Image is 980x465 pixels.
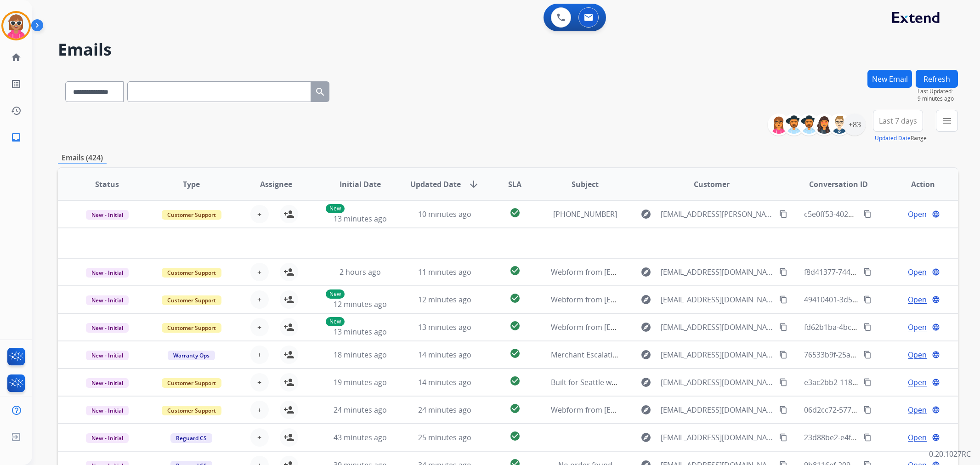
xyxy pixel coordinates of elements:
span: New - Initial [86,323,129,333]
mat-icon: content_copy [863,433,872,442]
span: Open [908,267,927,278]
mat-icon: person_add [283,267,295,278]
mat-icon: person_add [283,432,295,443]
mat-icon: language [932,210,940,218]
mat-icon: list_alt [11,79,22,90]
span: f8d41377-744e-49da-87e0-f730d6dbf04a [804,267,942,277]
mat-icon: content_copy [779,378,787,386]
span: Customer Support [162,323,221,333]
span: 06d2cc72-577c-483c-bdad-a2706a9da267 [804,405,946,415]
span: [EMAIL_ADDRESS][DOMAIN_NAME] [661,404,774,415]
span: Webform from [EMAIL_ADDRESS][DOMAIN_NAME] on [DATE] [551,405,759,415]
mat-icon: language [932,378,940,386]
mat-icon: explore [640,209,651,220]
mat-icon: person_add [283,377,295,388]
mat-icon: language [932,323,940,331]
span: 19 minutes ago [334,377,387,387]
mat-icon: check_circle [510,207,521,218]
mat-icon: check_circle [510,403,521,414]
span: 13 minutes ago [418,322,471,332]
mat-icon: language [932,268,940,276]
span: 10 minutes ago [418,209,471,219]
span: 13 minutes ago [334,327,387,337]
span: 12 minutes ago [418,295,471,305]
div: +83 [844,113,866,136]
button: + [250,205,269,223]
mat-icon: explore [640,294,651,305]
button: + [250,373,269,391]
span: Built for Seattle weather 🌧️ Ready for anywhere [551,377,716,387]
span: Customer Support [162,268,221,278]
span: Open [908,322,927,333]
mat-icon: arrow_downward [468,179,479,190]
span: Open [908,349,927,360]
mat-icon: menu [941,115,952,126]
mat-icon: language [932,295,940,304]
span: 14 minutes ago [418,350,471,360]
span: + [257,322,261,333]
span: 18 minutes ago [334,350,387,360]
span: c5e0ff53-402b-4a9d-91a6-bf6a9124facc [804,209,939,219]
span: + [257,432,261,443]
mat-icon: person_add [283,322,295,333]
span: Customer [694,179,730,190]
span: [EMAIL_ADDRESS][DOMAIN_NAME] [661,322,774,333]
mat-icon: check_circle [510,431,521,442]
span: [EMAIL_ADDRESS][DOMAIN_NAME] [661,294,774,305]
span: SLA [508,179,521,190]
mat-icon: content_copy [779,295,787,304]
mat-icon: language [932,351,940,359]
span: 2 hours ago [340,267,381,277]
span: 24 minutes ago [418,405,471,415]
p: New [326,317,345,326]
span: Webform from [EMAIL_ADDRESS][DOMAIN_NAME] on [DATE] [551,267,759,277]
mat-icon: inbox [11,132,22,143]
mat-icon: content_copy [863,268,872,276]
p: 0.20.1027RC [929,448,971,459]
span: Last 7 days [879,119,917,123]
mat-icon: content_copy [863,378,872,386]
p: New [326,289,345,299]
mat-icon: content_copy [863,210,872,218]
span: fd62b1ba-4bca-432a-9af5-5ff9bb41eda3 [804,322,941,332]
span: Last Updated: [918,88,958,95]
span: 11 minutes ago [418,267,471,277]
span: [PHONE_NUMBER] [553,209,617,219]
button: + [250,428,269,447]
span: Webform from [EMAIL_ADDRESS][DOMAIN_NAME] on [DATE] [551,295,759,305]
span: New - Initial [86,295,129,305]
span: [EMAIL_ADDRESS][DOMAIN_NAME] [661,377,774,388]
span: Initial Date [340,179,381,190]
mat-icon: check_circle [510,375,521,386]
mat-icon: content_copy [779,351,787,359]
button: Updated Date [875,135,911,142]
span: Assignee [260,179,292,190]
mat-icon: explore [640,404,651,415]
span: 43 minutes ago [334,432,387,442]
span: Status [95,179,119,190]
mat-icon: check_circle [510,293,521,304]
span: Open [908,209,927,220]
span: 14 minutes ago [418,377,471,387]
mat-icon: explore [640,349,651,360]
span: 24 minutes ago [334,405,387,415]
span: + [257,294,261,305]
span: + [257,267,261,278]
span: Subject [572,179,599,190]
span: New - Initial [86,351,129,360]
span: Range [875,134,927,142]
mat-icon: content_copy [863,351,872,359]
span: Updated Date [410,179,461,190]
span: Conversation ID [809,179,868,190]
button: + [250,346,269,364]
span: Open [908,404,927,415]
mat-icon: language [932,433,940,442]
button: + [250,290,269,309]
span: 13 minutes ago [334,214,387,224]
mat-icon: content_copy [863,323,872,331]
mat-icon: check_circle [510,320,521,331]
span: Warranty Ops [168,351,215,360]
span: Open [908,294,927,305]
button: Last 7 days [873,110,923,132]
span: 25 minutes ago [418,432,471,442]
